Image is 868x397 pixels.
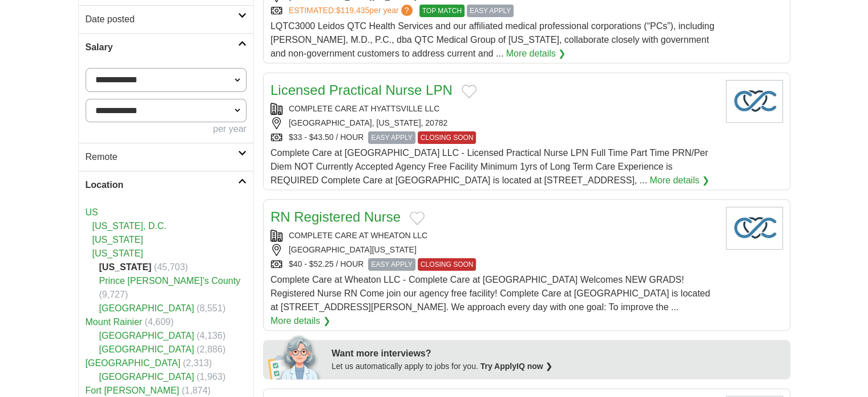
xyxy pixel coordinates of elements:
[332,360,784,372] div: Let us automatically apply to jobs for you.
[271,230,717,242] div: COMPLETE CARE AT WHEATON LLC
[368,258,415,271] span: EASY APPLY
[86,207,98,217] a: US
[79,33,253,61] a: Salary
[86,122,247,136] div: per year
[92,221,167,231] a: [US_STATE], D.C.
[271,82,453,98] a: Licensed Practical Nurse LPN
[649,174,709,187] a: More details ❯
[481,362,552,371] a: Try ApplyIQ now ❯
[271,117,717,129] div: [GEOGRAPHIC_DATA], [US_STATE], 20782
[92,248,143,258] a: [US_STATE]
[99,372,195,382] a: [GEOGRAPHIC_DATA]
[197,303,226,313] span: (8,551)
[99,290,128,299] span: (9,727)
[99,276,241,286] a: Prince [PERSON_NAME]'s County
[181,386,211,395] span: (1,874)
[86,386,179,395] a: Fort [PERSON_NAME]
[418,131,477,144] span: CLOSING SOON
[183,358,212,368] span: (2,313)
[726,80,783,123] img: Company logo
[462,85,477,98] button: Add to favorite jobs
[271,275,710,312] span: Complete Care at Wheaton LLC - Complete Care at [GEOGRAPHIC_DATA] Welcomes NEW GRADS! Registered ...
[79,171,253,199] a: Location
[271,314,330,328] a: More details ❯
[271,103,717,115] div: COMPLETE CARE AT HYATTSVILLE LLC
[271,258,717,271] div: $40 - $52.25 / HOUR
[268,334,323,379] img: apply-iq-scientist.png
[197,344,226,354] span: (2,886)
[289,5,415,17] a: ESTIMATED:$119,435per year?
[410,211,425,225] button: Add to favorite jobs
[332,347,784,360] div: Want more interviews?
[506,47,566,61] a: More details ❯
[197,372,226,382] span: (1,963)
[86,150,238,164] h2: Remote
[154,262,188,272] span: (45,703)
[145,317,174,327] span: (4,609)
[92,235,143,244] a: [US_STATE]
[271,131,717,144] div: $33 - $43.50 / HOUR
[197,331,226,340] span: (4,136)
[99,303,195,313] a: [GEOGRAPHIC_DATA]
[86,358,181,368] a: [GEOGRAPHIC_DATA]
[99,344,195,354] a: [GEOGRAPHIC_DATA]
[271,21,714,58] span: LQTC3000 Leidos QTC Health Services and our affiliated medical professional corporations (“PCs”),...
[99,331,195,340] a: [GEOGRAPHIC_DATA]
[368,131,415,144] span: EASY APPLY
[418,258,477,271] span: CLOSING SOON
[401,5,413,16] span: ?
[79,143,253,171] a: Remote
[86,178,238,192] h2: Location
[271,148,708,185] span: Complete Care at [GEOGRAPHIC_DATA] LLC - Licensed Practical Nurse LPN Full Time Part Time PRN/Per...
[336,6,369,15] span: $119,435
[271,244,717,256] div: [GEOGRAPHIC_DATA][US_STATE]
[79,5,253,33] a: Date posted
[86,13,238,26] h2: Date posted
[467,5,514,17] span: EASY APPLY
[726,207,783,250] img: Company logo
[99,262,152,272] strong: [US_STATE]
[86,41,238,54] h2: Salary
[419,5,465,17] span: TOP MATCH
[271,209,401,224] a: RN Registered Nurse
[86,317,143,327] a: Mount Rainier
